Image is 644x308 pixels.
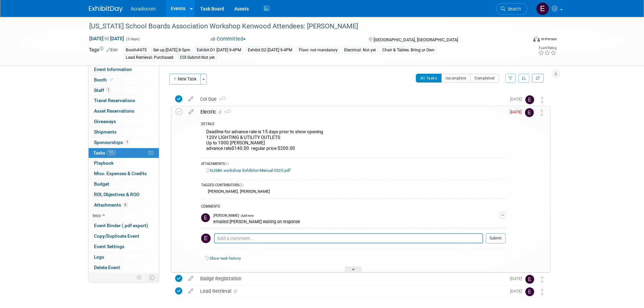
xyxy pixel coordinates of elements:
[145,273,159,282] td: Toggle Event Tabs
[206,189,238,194] div: [PERSON_NAME]
[541,289,544,295] i: Move task
[89,252,159,262] a: Logs
[510,289,525,293] span: [DATE]
[206,168,290,173] a: NJSBA workshop Exhibitor-Manual-2025.pdf
[169,74,200,85] button: New Task
[89,169,159,179] a: Misc. Expenses & Credits
[94,98,135,103] span: Travel Reservations
[106,48,118,52] a: Edit
[124,47,149,54] div: Booth#475
[201,204,506,211] div: COMMENTS
[89,65,159,75] a: Event Information
[178,54,217,61] div: COI Submit:Not yet
[125,140,130,145] span: 1
[416,74,442,82] button: All Tasks
[195,47,243,54] div: Exhibit:D1 [DATE] 9-4PM
[94,77,115,82] span: Booth
[510,110,525,114] span: [DATE]
[89,35,124,42] span: [DATE] [DATE]
[89,200,159,210] a: Attachments6
[89,46,118,62] td: Tags
[89,6,123,13] img: ExhibitDay
[89,190,159,200] a: ROI, Objectives & ROO
[93,150,116,156] span: Tasks
[94,67,132,72] span: Event Information
[201,213,210,222] img: Elizabeth Martinez
[89,211,159,221] a: less
[297,47,340,54] div: Floor: not mandatory
[223,110,231,115] span: 1
[125,37,140,41] span: (3 days)
[131,6,156,11] span: Acradiocom
[185,288,197,294] a: edit
[208,35,248,43] button: Committed
[110,78,113,81] i: Booth reservation complete
[89,96,159,106] a: Travel Reservations
[538,46,556,50] div: Event Rating
[94,265,120,270] span: Delete Event
[134,273,145,282] td: Personalize Event Tab Strip
[197,93,506,105] div: Coi Due
[103,36,110,41] span: to
[94,192,139,197] span: ROI, Objectives & ROO
[342,47,378,54] div: Electrical: Not yet
[94,88,111,93] span: Staff
[93,213,101,218] span: less
[201,183,506,189] div: TAGGED CONTRIBUTORS
[94,129,117,135] span: Shipments
[94,202,128,208] span: Attachments
[89,75,159,85] a: Booth
[89,127,159,137] a: Shipments
[213,218,500,224] div: emailed [PERSON_NAME] waiting on response
[533,36,540,42] img: Format-Inperson.png
[94,181,109,187] span: Budget
[525,95,534,104] img: Elizabeth Martinez
[89,148,159,158] a: Tasks75%
[94,140,130,145] span: Sponsorships
[89,86,159,96] a: Staff1
[536,2,549,15] img: Elizabeth Martinez
[510,276,525,281] span: [DATE]
[151,47,192,54] div: Set up:[DATE] 8-5pm
[201,189,506,194] div: ,
[201,127,506,154] div: Deadline for advance rate is 15 days prior to show opening 120V LIGHTING & UTILITY OUTLETS Up to ...
[197,273,506,284] div: Badge Registration
[541,276,544,283] i: Move task
[94,108,134,114] span: Asset Reservations
[505,6,521,11] span: Search
[89,231,159,241] a: Copy/Duplicate Event
[210,256,241,261] a: Show task history
[201,122,506,127] div: DETAILS
[225,162,229,166] span: (1)
[217,97,225,102] span: 1
[89,117,159,127] a: Giveaways
[94,254,104,260] span: Logs
[197,285,506,297] div: Lead Retrieval
[496,3,527,15] a: Search
[87,20,517,32] div: [US_STATE] School Boards Association Workshop Kenwood Attendees: [PERSON_NAME]
[441,74,471,82] button: Incomplete
[89,263,159,273] a: Delete Event
[185,96,197,102] a: edit
[540,110,544,116] i: Move task
[197,106,506,118] div: Electric
[213,213,254,218] span: [PERSON_NAME] - Just now
[487,35,557,45] div: Event Format
[94,171,147,176] span: Misc. Expenses & Credits
[525,275,534,284] img: Elizabeth Martinez
[107,150,116,155] span: 75%
[374,37,458,42] span: [GEOGRAPHIC_DATA], [GEOGRAPHIC_DATA]
[486,233,506,243] button: Submit
[201,162,506,167] div: ATTACHMENTS
[106,88,111,93] span: 1
[532,74,544,82] a: Refresh
[238,189,270,194] div: [PERSON_NAME]
[525,108,534,117] img: Elizabeth Martinez
[94,160,114,166] span: Playbook
[541,97,544,103] i: Move task
[201,234,211,243] img: Elizabeth Martinez
[239,183,243,187] span: (2)
[123,202,128,207] span: 6
[94,119,116,124] span: Giveaways
[470,74,499,82] button: Completed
